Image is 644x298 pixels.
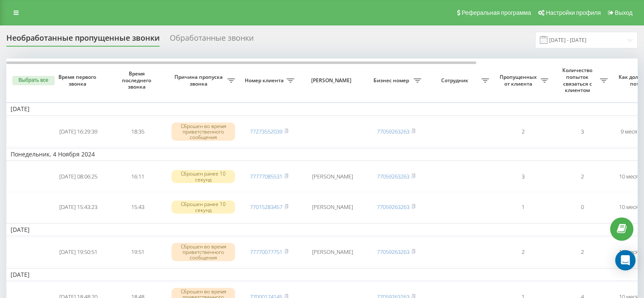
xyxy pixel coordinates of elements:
[171,123,235,141] div: Сброшен во время приветственного сообщения
[377,203,409,211] a: 77059263263
[250,248,282,256] a: 77770077751
[108,117,167,146] td: 18:35
[377,173,409,180] a: 77059263263
[108,162,167,191] td: 16:11
[6,33,160,47] div: Необработанные пропущенные звонки
[108,238,167,267] td: 19:51
[171,243,235,262] div: Сброшен во время приветственного сообщения
[171,170,235,183] div: Сброшен ранее 10 секунд
[250,203,282,211] a: 77015283457
[49,117,108,146] td: [DATE] 16:29:39
[493,238,553,267] td: 2
[553,162,612,191] td: 2
[553,238,612,267] td: 2
[299,238,366,267] td: [PERSON_NAME]
[493,193,553,222] td: 1
[299,162,366,191] td: [PERSON_NAME]
[55,74,101,87] span: Время первого звонка
[243,77,287,84] span: Номер клиента
[12,76,55,85] button: Выбрать все
[430,77,481,84] span: Сотрудник
[171,74,227,87] span: Причина пропуска звонка
[49,162,108,191] td: [DATE] 08:06:25
[615,9,633,16] span: Выход
[370,77,414,84] span: Бизнес номер
[171,201,235,213] div: Сброшен ранее 10 секунд
[615,250,636,270] div: Open Intercom Messenger
[299,193,366,222] td: [PERSON_NAME]
[170,33,254,47] div: Обработанные звонки
[250,173,282,180] a: 77777085531
[553,117,612,146] td: 3
[546,9,601,16] span: Настройки профиля
[557,67,600,93] span: Количество попыток связаться с клиентом
[49,193,108,222] td: [DATE] 15:43:23
[115,70,160,90] span: Время последнего звонка
[306,77,359,84] span: [PERSON_NAME]
[377,248,409,256] a: 77059263263
[108,193,167,222] td: 15:43
[377,128,409,135] a: 77059263263
[498,74,541,87] span: Пропущенных от клиента
[493,117,553,146] td: 2
[553,193,612,222] td: 0
[250,128,282,135] a: 77273552039
[462,9,531,16] span: Реферальная программа
[493,162,553,191] td: 3
[49,238,108,267] td: [DATE] 19:50:51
